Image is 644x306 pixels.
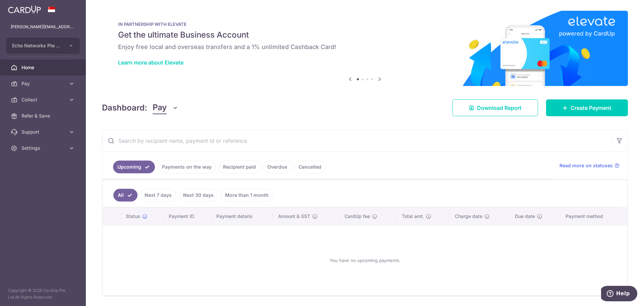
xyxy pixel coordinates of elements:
h4: Dashboard: [102,102,147,114]
span: Pay [153,101,167,114]
span: Support [21,129,66,135]
a: Upcoming [113,161,155,173]
a: All [113,189,138,202]
h5: Get the ultimate Business Account [118,30,612,40]
span: Pay [21,80,66,87]
th: Payment ID [163,208,211,225]
span: CardUp fee [344,213,370,220]
img: CardUp [8,5,41,13]
a: Payments on the way [158,161,216,173]
span: Due date [515,213,535,220]
span: Refer & Save [21,113,66,119]
a: Read more on statuses [559,162,620,169]
span: Read more on statuses [559,162,613,169]
img: Renovation banner [102,11,628,86]
a: Next 7 days [140,189,176,202]
a: Create Payment [546,99,628,116]
a: More than 1 month [221,189,273,202]
a: Cancelled [294,161,326,173]
button: Echo Networks Pte Ltd [6,38,80,54]
th: Payment details [211,208,273,225]
span: Amount & GST [278,213,310,220]
span: Home [21,64,66,71]
button: Pay [153,101,178,114]
a: Next 30 days [179,189,218,202]
span: Collect [21,96,66,103]
p: IN PARTNERSHIP WITH ELEVATE [118,21,612,27]
th: Payment method [560,208,627,225]
span: Settings [21,145,66,151]
div: You have no upcoming payments. [111,231,619,290]
iframe: Opens a widget where you can find more information [601,286,637,303]
a: Overdue [263,161,291,173]
span: Echo Networks Pte Ltd [12,42,62,49]
span: Download Report [477,104,522,112]
h6: Enjoy free local and overseas transfers and a 1% unlimited Cashback Card! [118,43,612,51]
span: Status [126,213,140,220]
span: Total amt. [402,213,424,220]
input: Search by recipient name, payment id or reference [102,130,611,151]
a: Download Report [452,99,538,116]
p: [PERSON_NAME][EMAIL_ADDRESS][DOMAIN_NAME] [11,24,75,30]
span: Charge date [455,213,482,220]
span: Create Payment [571,104,611,112]
a: Recipient paid [219,161,260,173]
a: Learn more about Elevate [118,59,183,66]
